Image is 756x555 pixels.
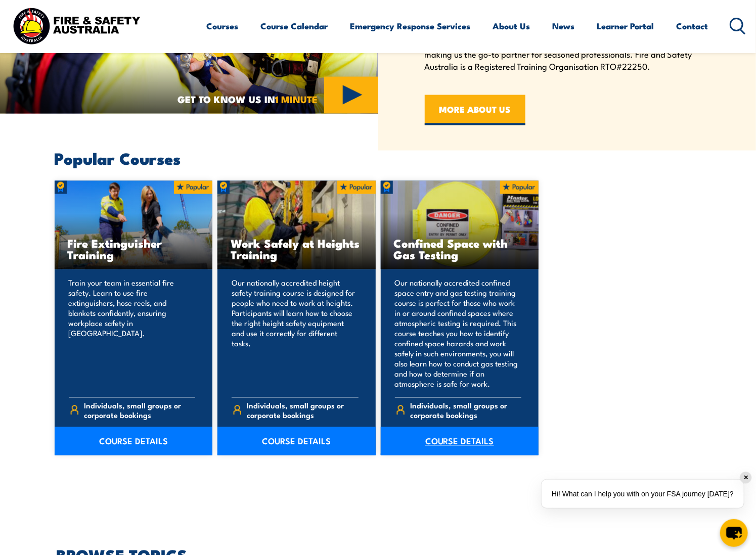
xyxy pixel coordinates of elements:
a: Emergency Response Services [350,13,471,39]
span: Individuals, small groups or corporate bookings [410,401,521,420]
div: Hi! What can I help you with on your FSA journey [DATE]? [542,480,744,508]
h3: Work Safely at Heights Training [231,238,363,261]
a: About Us [493,13,530,39]
p: Train your team in essential fire safety. Learn to use fire extinguishers, hose reels, and blanke... [69,278,196,389]
div: ✕ [740,472,751,483]
span: GET TO KNOW US IN [177,95,318,104]
a: News [553,13,575,39]
a: MORE ABOUT US [425,95,525,125]
a: COURSE DETAILS [55,427,213,455]
button: chat-button [720,519,748,547]
p: Our nationally accredited height safety training course is designed for people who need to work a... [232,278,359,389]
h2: Popular Courses [55,151,702,165]
span: Individuals, small groups or corporate bookings [247,401,359,420]
a: Courses [207,13,239,39]
a: Course Calendar [261,13,328,39]
p: Our nationally accredited confined space entry and gas testing training course is perfect for tho... [395,278,522,389]
a: COURSE DETAILS [381,427,539,455]
h3: Fire Extinguisher Training [68,238,200,261]
a: Contact [677,13,708,39]
span: Individuals, small groups or corporate bookings [84,401,195,420]
a: COURSE DETAILS [217,427,376,455]
h3: Confined Space with Gas Testing [394,238,526,261]
a: Learner Portal [597,13,654,39]
strong: 1 MINUTE [275,91,318,106]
